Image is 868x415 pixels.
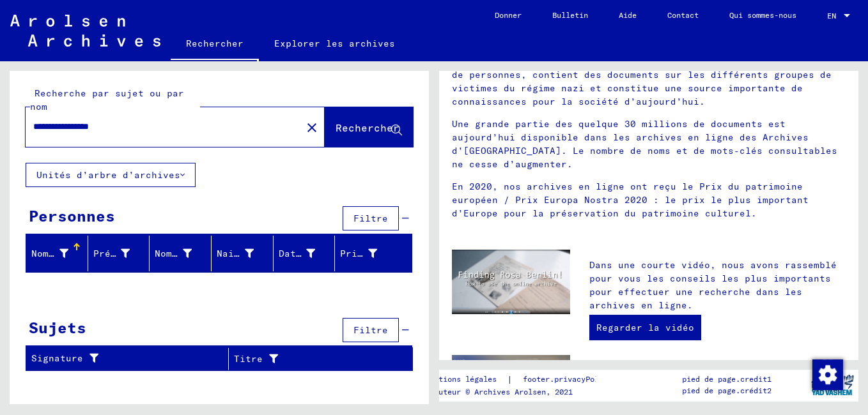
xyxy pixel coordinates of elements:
span: Filtre [353,324,388,336]
div: Date de naissance [279,243,335,264]
div: Prénom [93,243,150,264]
mat-header-cell: Geburtsdatum [274,236,336,271]
p: pied de page.crédit2 [682,385,771,396]
div: Signature [31,349,228,369]
div: Nom de famille [31,243,88,264]
font: Signature [31,352,83,365]
button: Filtre [343,206,399,230]
div: Nom de jeune fille [155,243,211,264]
mat-header-cell: Geburtsname [150,236,212,271]
p: Droits d’auteur © Archives Arolsen, 2021 [394,386,641,398]
div: Naissance [217,243,273,264]
span: Rechercher [336,121,399,134]
font: Date de naissance [279,248,376,259]
font: Nom de famille [31,248,112,259]
mat-icon: close [304,120,320,135]
a: footer.mentions légales [394,373,507,386]
mat-label: Recherche par sujet ou par nom [30,87,184,112]
font: Nom de jeune fille [155,248,258,259]
div: Titre [234,349,397,369]
mat-header-cell: Vorname [88,236,150,271]
font: | [507,373,513,386]
p: En 2020, nos archives en ligne ont reçu le Prix du patrimoine européen / Prix Europa Nostra 2020 ... [452,180,846,220]
font: Naissance [217,248,268,259]
img: Arolsen_neg.svg [10,15,160,47]
img: yv_logo.png [809,369,856,401]
font: Prisonnier # [340,248,409,259]
img: Modifier le consentement [812,359,843,390]
mat-header-cell: Prisoner # [335,236,412,271]
span: EN [827,11,841,20]
button: Clair [299,114,325,140]
mat-header-cell: Geburt‏ [212,236,274,271]
span: Filtre [353,213,388,224]
font: Unités d’arbre d’archives [36,169,180,181]
font: Titre [234,352,263,366]
button: Filtre [343,318,399,342]
button: Unités d’arbre d’archives [26,163,196,187]
p: pied de page.credit1 [682,373,771,385]
img: video.jpg [452,250,570,314]
a: footer.privacyPolitique [513,373,641,386]
div: Prisonnier # [340,243,396,264]
p: Dans une courte vidéo, nous avons rassemblé pour vous les conseils les plus importants pour effec... [589,259,846,312]
a: Regarder la vidéo [589,315,701,340]
font: Prénom [93,248,128,259]
a: Rechercher [171,28,259,61]
div: Personnes [29,204,115,227]
button: Rechercher [325,107,413,147]
div: Sujets [29,316,86,339]
a: Explorer les archives [259,28,410,59]
p: Une grande partie des quelque 30 millions de documents est aujourd’hui disponible dans les archiv... [452,117,846,171]
mat-header-cell: Nachname [26,236,88,271]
